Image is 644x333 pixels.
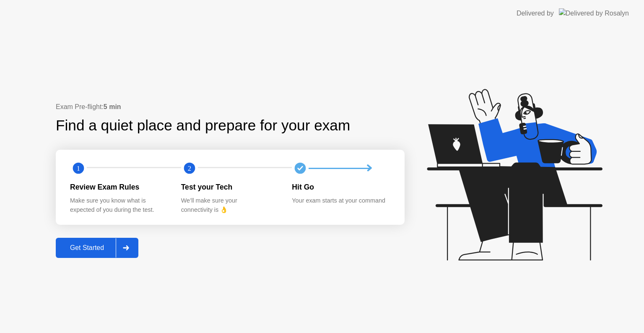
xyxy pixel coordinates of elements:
[77,164,80,172] text: 1
[104,103,121,110] b: 5 min
[56,114,351,137] div: Find a quiet place and prepare for your exam
[181,196,279,214] div: We’ll make sure your connectivity is 👌
[181,182,279,193] div: Test your Tech
[559,8,629,18] img: Delivered by Rosalyn
[517,8,554,18] div: Delivered by
[70,196,168,214] div: Make sure you know what is expected of you during the test.
[70,182,168,193] div: Review Exam Rules
[292,182,390,193] div: Hit Go
[292,196,390,206] div: Your exam starts at your command
[56,102,405,112] div: Exam Pre-flight:
[58,244,116,252] div: Get Started
[56,238,138,258] button: Get Started
[188,164,191,172] text: 2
